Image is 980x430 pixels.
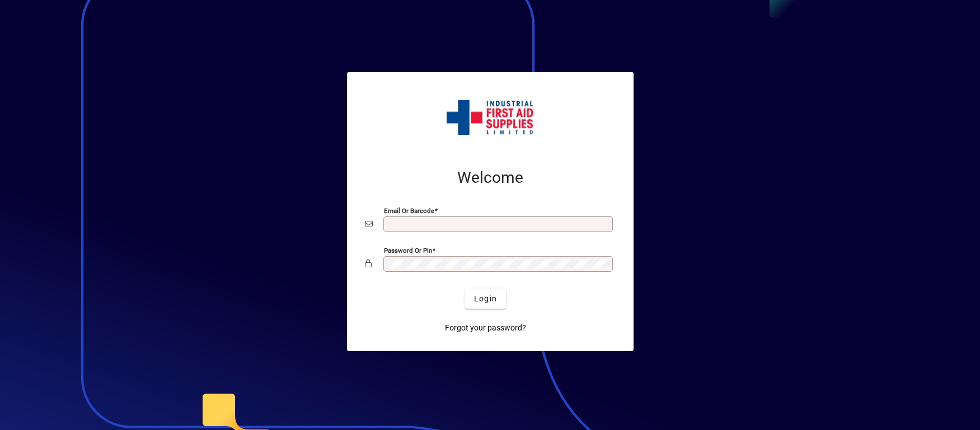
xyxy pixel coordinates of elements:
[384,247,432,254] mat-label: Password or Pin
[474,293,497,305] span: Login
[445,322,526,334] span: Forgot your password?
[384,207,434,215] mat-label: Email or Barcode
[465,289,506,309] button: Login
[440,318,531,338] a: Forgot your password?
[365,168,616,187] h2: Welcome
